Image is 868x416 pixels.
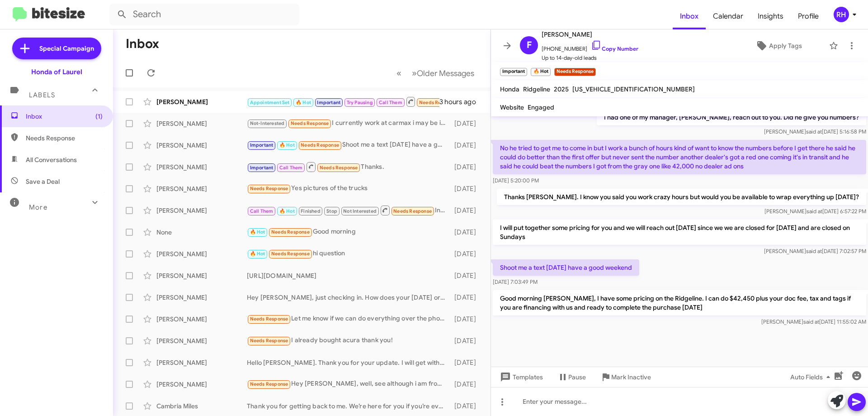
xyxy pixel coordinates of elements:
button: Previous [391,64,407,82]
div: Shoot me a text [DATE] have a good weekend [247,140,450,150]
a: Copy Number [591,45,638,52]
p: No he tried to get me to come in but I work a bunch of hours kind of want to know the numbers bef... [493,140,866,174]
span: Labels [29,91,55,99]
a: Insights [750,3,791,29]
div: [DATE] [450,336,483,345]
div: [PERSON_NAME] [156,271,247,280]
div: RH [834,7,849,22]
p: I had one of my manager, [PERSON_NAME], reach out to you. Did he give you numbers? [597,109,866,125]
span: Needs Response [250,186,288,191]
div: [DATE] [450,119,483,128]
p: Thanks [PERSON_NAME]. I know you said you work crazy hours but would you be available to wrap eve... [497,189,866,205]
span: Needs Response [271,251,310,257]
div: 3 hours ago [439,97,483,106]
nav: Page navigation example [392,64,480,82]
span: [PHONE_NUMBER] [542,40,638,53]
span: [PERSON_NAME] [DATE] 11:55:02 AM [761,318,866,325]
h1: Inbox [126,37,159,51]
div: Cambria Miles [156,402,247,411]
span: Honda [500,85,519,93]
button: RH [826,7,858,22]
a: Special Campaign [12,38,101,59]
span: Needs Response [320,165,358,171]
span: » [412,67,417,79]
p: I will put together some pricing for you and we will reach out [DATE] since we we are closed for ... [493,220,866,245]
small: 🔥 Hot [531,68,550,76]
div: [PERSON_NAME] [156,184,247,193]
span: [PERSON_NAME] [542,29,638,40]
div: hi question [247,249,450,259]
div: [DATE] [450,293,483,302]
span: Needs Response [26,134,103,143]
span: Apply Tags [769,38,802,54]
span: Call Them [279,165,303,171]
div: [DATE] [450,141,483,150]
div: None [156,228,247,237]
div: [DATE] [450,206,483,215]
span: Call Them [379,100,402,105]
span: [DATE] 5:20:00 PM [493,177,539,184]
span: Website [500,103,524,111]
button: Pause [550,369,593,385]
span: 🔥 Hot [279,208,295,214]
span: Finished [301,208,321,214]
span: [PERSON_NAME] [DATE] 6:57:22 PM [764,208,866,215]
a: Profile [791,3,826,29]
span: [US_VEHICLE_IDENTIFICATION_NUMBER] [572,85,695,93]
span: [PERSON_NAME] [DATE] 5:16:58 PM [764,128,866,135]
div: [DATE] [450,163,483,172]
span: Appointment Set [250,100,290,105]
div: Hey [PERSON_NAME], well, see although i am from [GEOGRAPHIC_DATA] near [GEOGRAPHIC_DATA] original... [247,379,450,389]
p: Shoot me a text [DATE] have a good weekend [493,259,639,276]
button: Next [406,64,480,82]
span: Important [250,165,274,171]
div: [PERSON_NAME] [156,206,247,215]
span: 🔥 Hot [250,251,265,257]
span: Not-Interested [250,120,285,126]
span: F [527,38,532,53]
div: [PERSON_NAME] [156,315,247,324]
div: Hello [PERSON_NAME]. Thank you for your update. I will get with my team to see what's going on fo... [247,358,450,367]
p: Good morning [PERSON_NAME], I have some pricing on the Ridgeline. I can do $42,450 plus your doc ... [493,290,866,316]
span: Pause [568,369,586,385]
span: (1) [95,112,103,121]
span: Not Interested [343,208,377,214]
div: [DATE] [450,380,483,389]
span: 🔥 Hot [250,229,265,235]
span: Ridgeline [523,85,550,93]
a: Calendar [706,3,750,29]
button: Auto Fields [783,369,841,385]
span: Important [317,100,340,105]
a: Inbox [673,3,706,29]
div: [DATE] [450,249,483,258]
span: Try Pausing [347,100,373,105]
div: I already bought acura thank you! [247,335,450,346]
span: Special Campaign [39,44,94,53]
span: [PERSON_NAME] [DATE] 7:02:57 PM [764,248,866,254]
button: Mark Inactive [593,369,658,385]
div: Hey [PERSON_NAME], just checking in. How does your [DATE] or [DATE] look? [247,293,450,302]
span: Needs Response [393,208,432,214]
span: All Conversations [26,155,77,164]
small: Important [500,68,527,76]
div: [PERSON_NAME] [156,119,247,128]
span: Needs Response [250,316,288,322]
span: Needs Response [419,100,458,105]
div: Honda of Laurel [31,67,82,77]
span: Call Them [250,208,274,214]
div: [DATE] [450,184,483,193]
span: Older Messages [417,68,474,78]
div: [DATE] [450,228,483,237]
span: Engaged [528,103,554,111]
div: [PERSON_NAME] [156,293,247,302]
div: Let me know if we can do everything over the phone [247,314,450,324]
div: Thanks. [247,161,450,172]
div: [PERSON_NAME] [156,163,247,172]
div: Thank you for getting back to me. We’re here for you if you’re ever in need of a vehicle in the f... [247,402,450,411]
span: Needs Response [291,120,329,126]
button: Templates [491,369,550,385]
span: said at [806,128,822,135]
span: Stop [326,208,337,214]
